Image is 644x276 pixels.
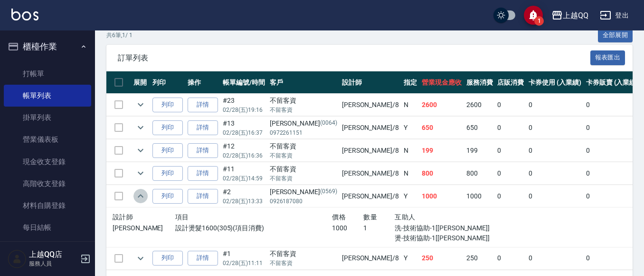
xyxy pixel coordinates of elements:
th: 客戶 [267,71,340,94]
a: 掛單列表 [4,107,91,128]
td: 650 [464,117,495,139]
td: [PERSON_NAME] /8 [340,185,401,207]
div: [PERSON_NAME] [270,187,337,197]
p: 共 6 筆, 1 / 1 [106,31,133,39]
th: 卡券使用 (入業績) [526,71,584,94]
button: 列印 [152,251,183,266]
a: 詳情 [188,143,218,158]
a: 排班表 [4,239,91,261]
span: 訂單列表 [118,53,590,63]
td: #11 [220,162,267,185]
td: 800 [419,162,464,185]
td: #1 [220,247,267,269]
td: 199 [464,139,495,162]
button: 列印 [152,120,183,135]
td: N [401,139,419,162]
span: 項目 [175,213,189,221]
th: 卡券販賣 (入業績) [584,71,641,94]
div: 不留客資 [270,96,337,106]
th: 指定 [401,71,419,94]
p: 洗-技術協助-1[[PERSON_NAME]] [395,223,489,233]
td: N [401,162,419,185]
button: 登出 [596,7,633,24]
p: 02/28 (五) 14:59 [223,174,265,183]
th: 服務消費 [464,71,495,94]
div: 上越QQ [563,10,588,21]
td: 0 [526,139,584,162]
span: 數量 [363,213,377,221]
a: 帳單列表 [4,85,91,107]
p: 02/28 (五) 11:11 [223,259,265,267]
td: 0 [584,162,641,185]
th: 設計師 [340,71,401,94]
a: 現金收支登錄 [4,151,91,173]
td: 650 [419,117,464,139]
button: 報表匯出 [590,50,625,65]
div: [PERSON_NAME] [270,118,337,128]
th: 帳單編號/時間 [220,71,267,94]
p: 1 [363,223,395,233]
button: 全部展開 [598,28,633,43]
button: 列印 [152,166,183,181]
td: [PERSON_NAME] /8 [340,162,401,185]
div: 不留客資 [270,164,337,174]
td: #13 [220,117,267,139]
button: expand row [133,143,148,158]
a: 打帳單 [4,63,91,85]
td: #2 [220,185,267,207]
td: 250 [419,247,464,269]
p: 02/28 (五) 16:36 [223,151,265,160]
td: 0 [584,185,641,207]
td: #23 [220,94,267,116]
td: 0 [526,185,584,207]
p: 服務人員 [29,259,77,268]
td: 0 [584,247,641,269]
td: 0 [526,162,584,185]
td: Y [401,185,419,207]
a: 材料自購登錄 [4,195,91,217]
span: 互助人 [395,213,415,221]
img: Logo [11,9,38,20]
p: 不留客資 [270,174,337,183]
span: 設計師 [113,213,133,221]
p: 0926187080 [270,197,337,206]
td: 800 [464,162,495,185]
button: 列印 [152,189,183,204]
th: 列印 [150,71,185,94]
button: 櫃檯作業 [4,34,91,59]
td: [PERSON_NAME] /8 [340,117,401,139]
td: 2600 [419,94,464,116]
td: [PERSON_NAME] /8 [340,94,401,116]
td: 2600 [464,94,495,116]
td: 0 [526,117,584,139]
a: 高階收支登錄 [4,173,91,195]
th: 店販消費 [495,71,526,94]
img: Person [8,249,27,268]
td: [PERSON_NAME] /8 [340,247,401,269]
th: 展開 [131,71,150,94]
p: 不留客資 [270,151,337,160]
button: 上越QQ [548,6,592,25]
td: 0 [526,247,584,269]
p: 燙-技術協助-1[[PERSON_NAME]] [395,233,489,243]
p: 02/28 (五) 16:37 [223,128,265,137]
span: 價格 [332,213,346,221]
p: [PERSON_NAME] [113,223,175,233]
a: 每日結帳 [4,217,91,238]
td: 0 [495,117,526,139]
td: N [401,94,419,116]
td: Y [401,117,419,139]
button: expand row [133,251,148,266]
div: 不留客資 [270,141,337,151]
td: 0 [584,117,641,139]
p: 1000 [332,223,363,233]
td: [PERSON_NAME] /8 [340,139,401,162]
a: 詳情 [188,166,218,181]
th: 營業現金應收 [419,71,464,94]
div: 不留客資 [270,249,337,259]
td: 0 [495,139,526,162]
td: Y [401,247,419,269]
span: 1 [534,16,544,26]
th: 操作 [185,71,220,94]
p: 設計燙髮1600(305)(項目消費) [175,223,332,233]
